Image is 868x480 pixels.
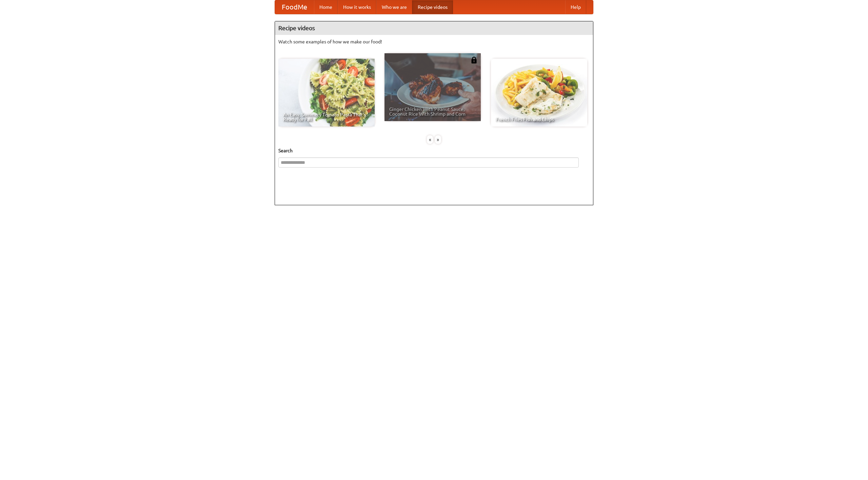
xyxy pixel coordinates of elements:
[314,0,338,14] a: Home
[412,0,453,14] a: Recipe videos
[283,112,370,122] span: An Easy, Summery Tomato Pasta That's Ready for Fall
[278,147,590,154] h5: Search
[278,38,590,45] p: Watch some examples of how we make our food!
[275,0,314,14] a: FoodMe
[471,57,477,63] img: 483408.png
[338,0,376,14] a: How it works
[491,59,587,127] a: French Fries Fish and Chips
[278,59,375,127] a: An Easy, Summery Tomato Pasta That's Ready for Fall
[496,117,583,122] span: French Fries Fish and Chips
[376,0,412,14] a: Who we are
[435,135,441,144] div: »
[427,135,433,144] div: «
[565,0,586,14] a: Help
[275,21,593,35] h4: Recipe videos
